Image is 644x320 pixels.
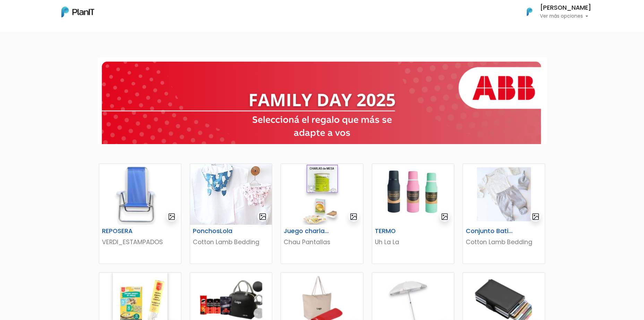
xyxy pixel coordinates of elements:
img: PlanIt Logo [522,4,537,19]
img: thumb_Lunchera_1__1___copia_-Photoroom__89_.jpg [372,164,454,225]
h6: PonchosLola [189,228,245,235]
h6: TERMO [371,228,427,235]
p: Cotton Lamb Bedding [193,238,269,247]
a: gallery-light TERMO Uh La La [372,163,454,264]
img: gallery-light [350,213,358,221]
h6: [PERSON_NAME] [540,5,591,11]
a: gallery-light PonchosLola Cotton Lamb Bedding [190,163,272,264]
h6: Conjunto Batita, Pelele y Gorro [462,228,518,235]
a: gallery-light Juego charlas de mesa + Cartas españolas Chau Pantallas [281,163,363,264]
p: VERDI_ESTAMPADOS [102,238,178,247]
h6: Juego charlas de mesa + Cartas españolas [280,228,336,235]
p: Chau Pantallas [284,238,360,247]
p: Uh La La [375,238,451,247]
p: Cotton Lamb Bedding [466,238,542,247]
p: Ver más opciones [540,14,591,19]
h6: REPOSERA [98,228,154,235]
img: gallery-light [168,213,176,221]
img: PlanIt Logo [61,7,94,17]
img: thumb_2FDA6350-6045-48DC-94DD-55C445378348-Photoroom__8_.jpg [463,164,545,225]
a: gallery-light REPOSERA VERDI_ESTAMPADOS [99,163,181,264]
img: gallery-light [259,213,267,221]
img: thumb_Captura_de_pantalla_2024-09-05_150832.png [99,164,181,225]
img: thumb_image__copia___copia___copia_-Photoroom__11_.jpg [281,164,363,225]
img: gallery-light [441,213,449,221]
button: PlanIt Logo [PERSON_NAME] Ver más opciones [518,3,591,21]
a: gallery-light Conjunto Batita, Pelele y Gorro Cotton Lamb Bedding [463,163,545,264]
img: thumb_Ponchos.jpg [190,164,272,225]
img: gallery-light [532,213,540,221]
